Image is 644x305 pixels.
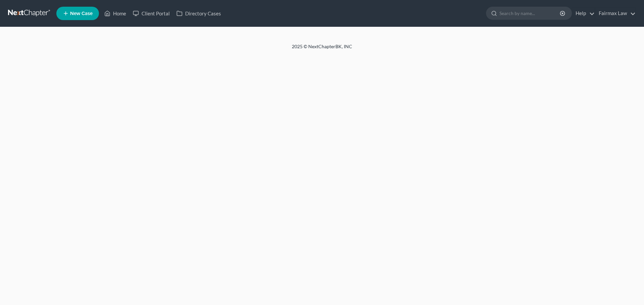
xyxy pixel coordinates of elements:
[595,7,636,19] a: Fairmax Law
[173,7,224,19] a: Directory Cases
[572,7,595,19] a: Help
[499,7,561,19] input: Search by name...
[70,11,93,16] span: New Case
[129,7,173,19] a: Client Portal
[101,7,129,19] a: Home
[131,43,513,55] div: 2025 © NextChapterBK, INC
